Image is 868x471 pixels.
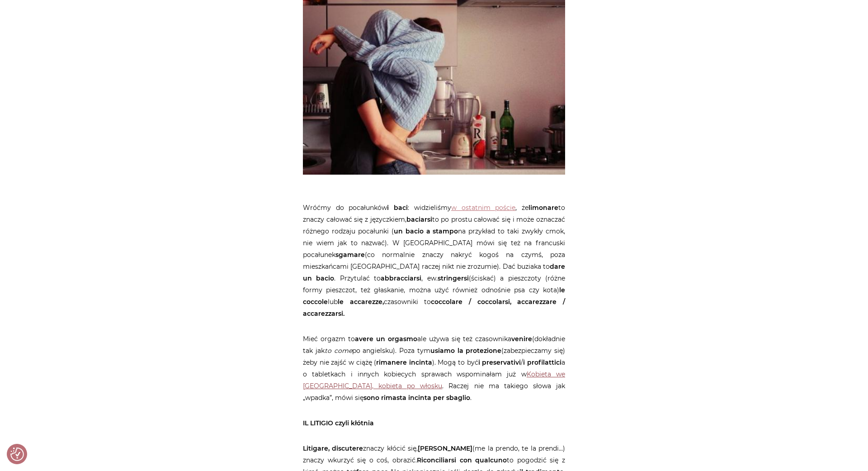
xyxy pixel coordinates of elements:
[387,204,408,212] strong: i baci
[406,215,432,224] strong: baciarsi
[303,298,565,318] strong: coccolare / coccolarsi, accarezzare / accarezzarsi.
[478,358,521,366] strong: i preservativi
[338,298,384,306] strong: le accarezze,
[451,204,515,212] a: w ostatnim poście
[417,456,507,464] strong: Riconciliarsi con qualcuno
[523,358,561,366] strong: i profilattici
[10,447,24,461] img: Revisit consent button
[10,447,24,461] button: Preferencje co do zgód
[303,419,374,427] strong: IL LITIGIO czyli kłótnia
[511,335,532,343] strong: venire
[355,335,417,343] strong: avere un orgasmo
[303,370,565,390] a: Kobieta we [GEOGRAPHIC_DATA], kobieta po włosku
[528,204,558,212] strong: limonare
[363,394,470,402] strong: sono rimasta incinta per sbaglio
[430,347,502,355] strong: usiamo la protezione
[381,274,421,282] strong: abbracciarsi
[303,444,363,452] strong: Litigare, discutere
[303,286,565,306] strong: le coccole
[325,347,352,355] em: to come
[418,444,472,452] strong: [PERSON_NAME]
[303,333,565,404] p: Mieć orgazm to ale używa się też czasownika (dokładnie tak jak po angielsku). Poza tym (zabezpiec...
[303,262,565,282] strong: dare un bacio
[376,358,432,366] strong: rimanere incinta
[335,251,365,259] strong: sgamare
[438,274,469,282] strong: stringersi
[303,202,565,319] p: Wróćmy do pocałunków : widzieliśmy , że to znaczy całować się z języczkiem, to po prostu całować ...
[394,227,458,235] strong: un bacio a stampo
